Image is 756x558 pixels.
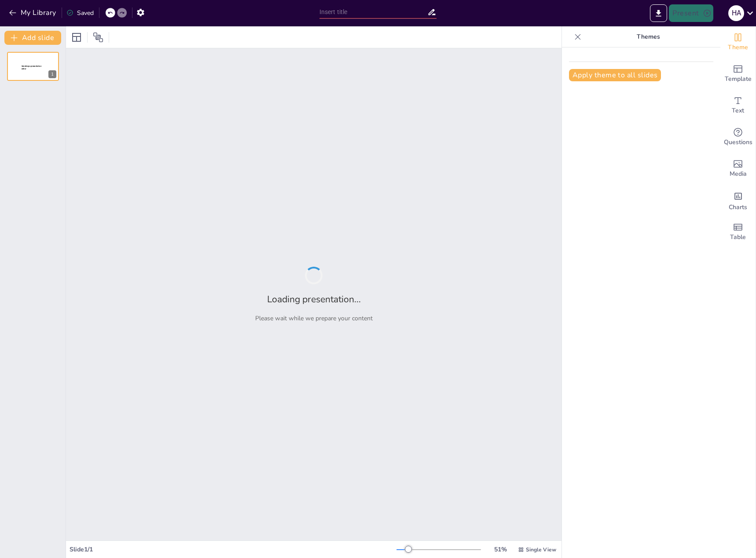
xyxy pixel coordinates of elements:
span: Table [730,232,746,242]
div: Add text boxes [720,90,756,121]
span: Template [725,74,752,84]
button: My Library [7,6,60,20]
div: 1 [48,70,56,78]
span: Position [93,32,103,43]
button: Present [669,4,713,22]
div: Add ready made slides [720,58,756,90]
div: Layout [70,30,84,44]
button: Add slide [4,31,61,45]
button: Apply theme to all slides [569,69,661,81]
button: H A [728,4,744,22]
input: Insert title [319,6,427,18]
span: Sendsteps presentation editor [22,65,41,70]
div: Saved [66,9,94,17]
span: Media [730,169,747,179]
h2: Loading presentation... [267,293,361,305]
div: Add images, graphics, shapes or video [720,153,756,185]
p: Themes [585,26,712,47]
span: Charts [729,203,747,212]
span: Theme [728,43,748,52]
span: Single View [526,546,556,553]
span: Questions [724,138,752,147]
div: H A [728,5,744,21]
div: Add charts and graphs [720,185,756,216]
div: Get real-time input from your audience [720,121,756,153]
div: Change the overall theme [720,26,756,58]
div: 1 [7,52,59,81]
div: 51 % [490,545,511,554]
span: Text [732,106,744,116]
div: Slide 1 / 1 [70,545,396,554]
p: Please wait while we prepare your content [255,314,373,322]
div: Add a table [720,216,756,248]
button: Export to PowerPoint [650,4,667,22]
